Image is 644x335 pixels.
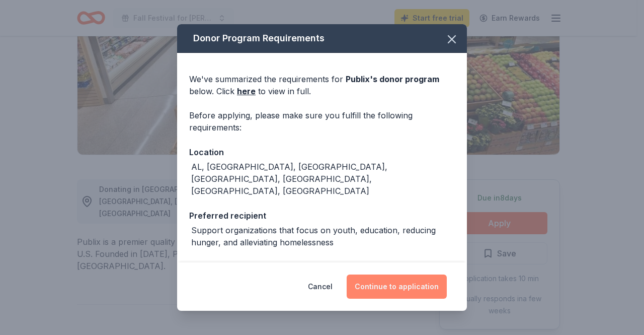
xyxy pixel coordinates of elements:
[347,275,447,299] button: Continue to application
[189,73,455,97] div: We've summarized the requirements for below. Click to view in full.
[346,74,439,84] span: Publix 's donor program
[191,224,455,248] div: Support organizations that focus on youth, education, reducing hunger, and alleviating homelessness
[189,209,455,222] div: Preferred recipient
[177,24,467,53] div: Donor Program Requirements
[237,85,256,97] a: here
[189,260,455,274] div: Ineligibility
[308,275,333,299] button: Cancel
[189,146,455,159] div: Location
[191,161,455,197] div: AL, [GEOGRAPHIC_DATA], [GEOGRAPHIC_DATA], [GEOGRAPHIC_DATA], [GEOGRAPHIC_DATA], [GEOGRAPHIC_DATA]...
[189,109,455,133] div: Before applying, please make sure you fulfill the following requirements:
